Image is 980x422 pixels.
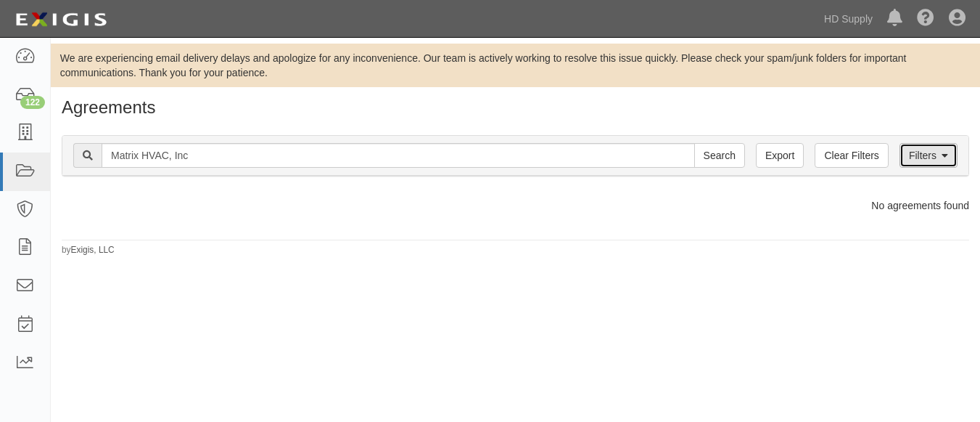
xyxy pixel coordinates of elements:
[917,10,934,28] i: Help Center - Complianz
[51,51,980,80] div: We are experiencing email delivery delays and apologize for any inconvenience. Our team is active...
[899,143,958,168] a: Filters
[815,143,888,168] a: Clear Filters
[51,198,980,213] div: No agreements found
[817,4,880,33] a: HD Supply
[756,143,804,168] a: Export
[62,244,115,256] small: by
[20,96,45,109] div: 122
[62,98,969,117] h1: Agreements
[694,143,745,168] input: Search
[102,143,695,168] input: Search
[71,245,115,255] a: Exigis, LLC
[11,7,111,33] img: logo-5460c22ac91f19d4615b14bd174203de0afe785f0fc80cf4dbbc73dc1793850b.png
